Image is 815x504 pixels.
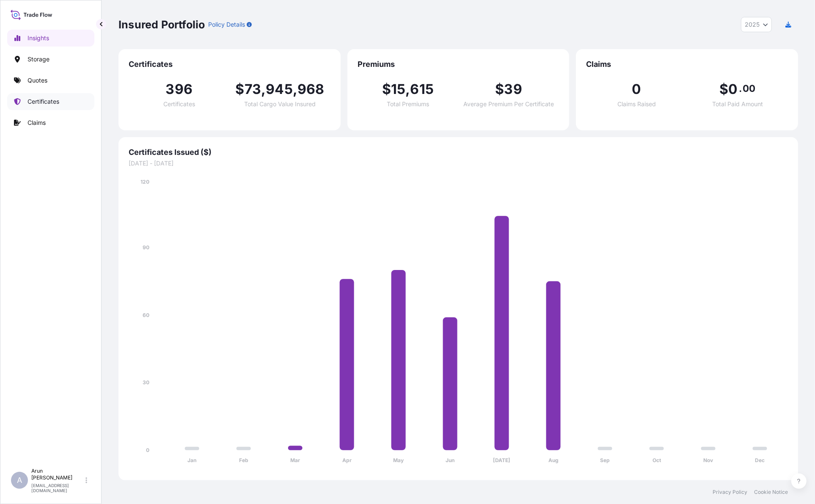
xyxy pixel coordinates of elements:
span: $ [382,83,391,96]
span: Average Premium Per Certificate [463,101,554,107]
span: 396 [165,83,193,96]
tspan: Jan [188,457,197,464]
tspan: 60 [143,312,149,318]
span: $ [495,83,504,96]
tspan: Oct [653,457,661,464]
span: , [293,83,297,96]
span: Certificates Issued ($) [129,147,788,157]
span: 00 [743,85,755,92]
span: 39 [504,83,522,96]
a: Privacy Policy [713,489,747,496]
tspan: Feb [239,457,248,464]
p: Insights [28,34,49,42]
tspan: [DATE] [493,457,511,464]
span: 945 [266,83,293,96]
span: [DATE] - [DATE] [129,159,788,168]
span: . [739,85,742,92]
span: Total Premiums [387,101,429,107]
tspan: Dec [755,457,765,464]
span: Certificates [163,101,195,107]
p: Claims [28,118,46,127]
tspan: 90 [143,244,149,251]
span: Certificates [129,59,330,69]
span: Claims Raised [617,101,656,107]
a: Quotes [7,72,94,89]
span: 2025 [745,20,760,29]
p: [EMAIL_ADDRESS][DOMAIN_NAME] [31,483,84,493]
tspan: May [394,457,405,464]
tspan: Nov [704,457,714,464]
tspan: 30 [143,380,149,386]
tspan: Aug [548,457,559,464]
span: Premiums [358,59,559,69]
tspan: Apr [342,457,352,464]
span: $ [719,83,728,96]
tspan: 0 [146,447,149,453]
tspan: Jun [446,457,455,464]
button: Year Selector [741,17,772,32]
tspan: Sep [600,457,610,464]
span: 0 [728,83,738,96]
p: Insured Portfolio [118,18,205,31]
a: Certificates [7,93,94,110]
span: $ [235,83,244,96]
p: Certificates [28,97,59,106]
a: Storage [7,51,94,68]
span: Claims [586,59,788,69]
p: Arun [PERSON_NAME] [31,468,84,481]
span: 73 [245,83,261,96]
span: 615 [410,83,434,96]
p: Quotes [28,76,47,85]
tspan: 120 [140,179,149,185]
span: 0 [632,83,641,96]
a: Cookie Notice [754,489,788,496]
span: , [405,83,410,96]
span: Total Paid Amount [712,101,763,107]
p: Storage [28,55,50,63]
p: Policy Details [208,20,245,29]
span: A [17,476,22,485]
span: 15 [391,83,405,96]
tspan: Mar [291,457,300,464]
a: Claims [7,114,94,131]
span: , [261,83,266,96]
span: 968 [297,83,325,96]
a: Insights [7,30,94,47]
span: Total Cargo Value Insured [244,101,316,107]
